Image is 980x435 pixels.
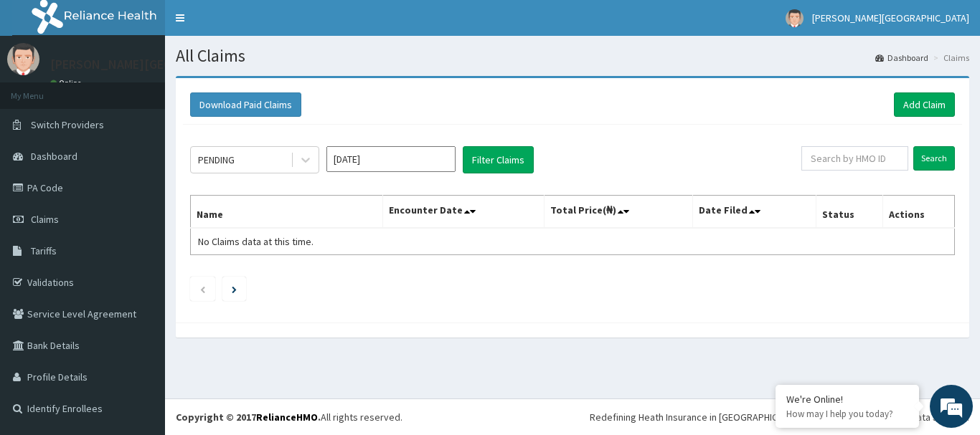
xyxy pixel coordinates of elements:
[590,410,969,424] div: Redefining Heath Insurance in [GEOGRAPHIC_DATA] using Telemedicine and Data Science!
[198,153,235,167] div: PENDING
[816,196,883,229] th: Status
[31,244,57,257] span: Tariffs
[693,196,816,229] th: Date Filed
[801,146,908,171] input: Search by HMO ID
[190,92,301,117] button: Download Paid Claims
[176,47,969,65] h1: All Claims
[786,408,908,420] p: How may I help you today?
[165,398,980,435] footer: All rights reserved.
[930,52,969,64] li: Claims
[7,43,39,75] img: User Image
[50,58,263,71] p: [PERSON_NAME][GEOGRAPHIC_DATA]
[786,9,804,27] img: User Image
[786,393,908,406] div: We're Online!
[882,196,954,229] th: Actions
[463,146,534,173] button: Filter Claims
[31,213,59,226] span: Claims
[176,411,321,424] strong: Copyright © 2017 .
[232,282,237,295] a: Next page
[913,146,955,171] input: Search
[894,92,955,117] a: Add Claim
[875,52,928,64] a: Dashboard
[812,11,969,24] span: [PERSON_NAME][GEOGRAPHIC_DATA]
[383,196,544,229] th: Encounter Date
[326,146,456,172] input: Select Month and Year
[198,235,314,248] span: No Claims data at this time.
[31,150,77,163] span: Dashboard
[191,196,383,229] th: Name
[544,196,693,229] th: Total Price(₦)
[256,411,318,424] a: RelianceHMO
[199,282,206,295] a: Previous page
[31,118,104,131] span: Switch Providers
[50,78,85,88] a: Online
